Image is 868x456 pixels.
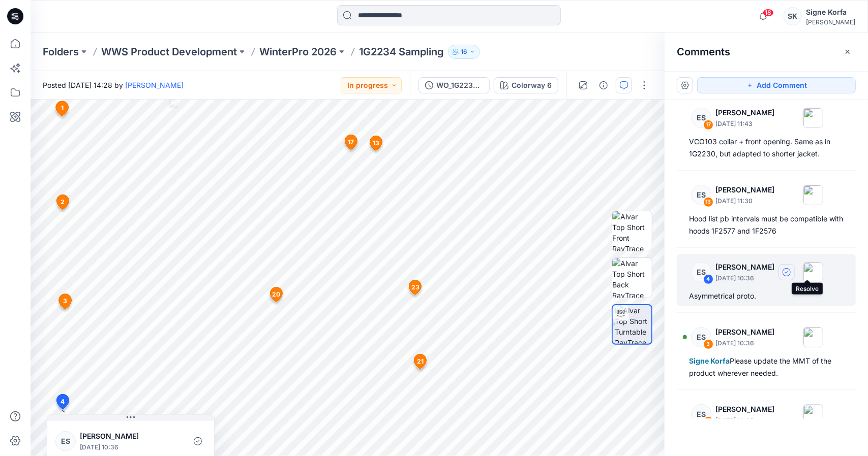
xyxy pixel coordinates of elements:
[691,327,711,347] div: ES
[715,119,774,129] p: [DATE] 11:43
[80,442,163,452] p: [DATE] 10:36
[461,46,467,57] p: 16
[703,120,713,130] div: 17
[418,77,490,93] button: WO_1G2234-3D-1
[677,46,730,58] h2: Comments
[784,7,802,25] div: SK
[703,197,713,207] div: 13
[63,297,67,306] span: 3
[272,290,280,299] span: 20
[691,404,711,425] div: ES
[259,45,337,59] a: WinterPro 2026
[691,108,711,128] div: ES
[703,416,713,427] div: 2
[494,77,558,93] button: Colorway 6
[715,338,774,348] p: [DATE] 10:36
[715,273,774,283] p: [DATE] 10:36
[715,196,774,206] p: [DATE] 11:30
[715,403,774,415] p: [PERSON_NAME]
[411,283,420,292] span: 23
[512,80,552,91] div: Colorway 6
[612,258,652,298] img: Alvar Top Short Back RayTrace
[715,184,774,196] p: [PERSON_NAME]
[417,357,424,366] span: 21
[448,45,480,59] button: 16
[436,80,483,91] div: WO_1G2234-3D-1
[359,45,444,59] p: 1G2234 Sampling
[43,45,79,59] a: Folders
[595,77,612,93] button: Details
[80,430,163,442] p: [PERSON_NAME]
[612,211,652,251] img: Alvar Top Short Front RayTrace
[55,431,76,451] div: ES
[715,415,774,426] p: [DATE] 10:35
[61,104,64,113] span: 1
[697,77,856,93] button: Add Comment
[101,45,237,59] a: WWS Product Development
[689,356,730,365] span: Signe Korfa
[689,213,844,237] div: Hood list pb intervals must be compatible with hoods 1F2577 and 1F2576
[715,261,774,273] p: [PERSON_NAME]
[348,138,354,147] span: 17
[806,18,855,26] div: [PERSON_NAME]
[373,139,379,148] span: 13
[689,290,844,302] div: Asymmetrical proto.
[715,326,774,338] p: [PERSON_NAME]
[61,198,65,207] span: 2
[703,339,713,349] div: 3
[703,274,713,284] div: 4
[125,81,184,89] a: [PERSON_NAME]
[763,9,774,17] span: 18
[43,80,184,90] span: Posted [DATE] 14:28 by
[806,6,855,18] div: Signe Korfa
[61,397,65,406] span: 4
[615,305,651,344] img: Alvar Top Short Turntable RayTrace
[689,136,844,160] div: VCO103 collar + front opening. Same as in 1G2230, but adapted to shorter jacket.
[689,355,844,379] div: Please update the MMT of the product wherever needed.
[715,107,774,119] p: [PERSON_NAME]
[691,185,711,205] div: ES
[691,262,711,282] div: ES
